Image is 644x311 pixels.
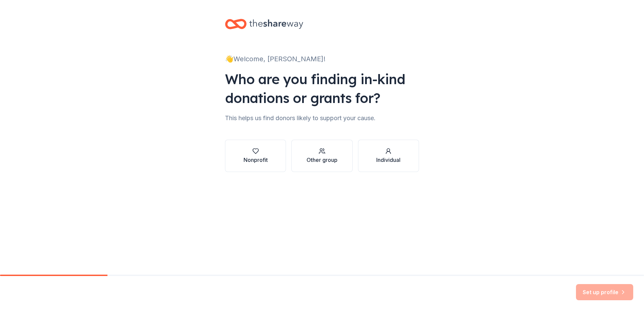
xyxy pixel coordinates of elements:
div: Individual [376,156,400,164]
div: 👋 Welcome, [PERSON_NAME]! [225,54,419,64]
button: Individual [358,140,419,172]
div: Other group [307,156,337,164]
div: This helps us find donors likely to support your cause. [225,113,419,124]
button: Nonprofit [225,140,286,172]
button: Other group [291,140,352,172]
div: Nonprofit [244,156,268,164]
div: Who are you finding in-kind donations or grants for? [225,70,419,107]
